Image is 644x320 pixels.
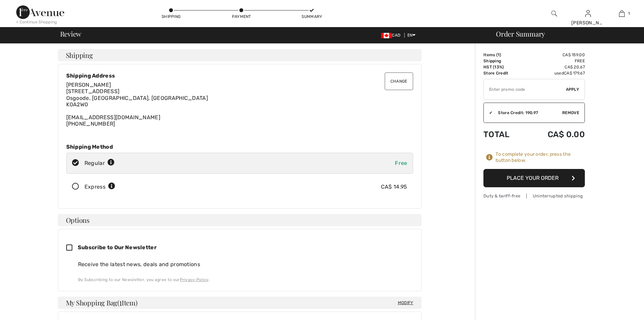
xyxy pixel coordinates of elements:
div: < Continue Shopping [16,19,57,25]
h4: My Shopping Bag [58,297,422,309]
td: Items ( ) [483,52,525,58]
span: Apply [566,86,579,92]
button: Change [385,72,413,90]
div: Shipping Method [66,144,413,150]
input: Promo code [484,79,566,100]
span: CAD [381,33,403,38]
img: 1ère Avenue [16,5,64,19]
span: EN [407,33,416,38]
span: 1 [119,298,122,306]
td: CA$ 0.00 [525,123,585,146]
span: 1 [498,52,500,57]
span: Review [60,30,81,37]
span: Subscribe to Our Newsletter [78,244,157,251]
span: Remove [562,110,579,116]
span: [PERSON_NAME] [66,82,111,88]
span: Modify [398,299,413,306]
img: search the website [551,9,557,18]
span: Free [395,160,407,166]
td: Free [525,58,585,64]
td: CA$ 159.00 [525,52,585,58]
img: My Bag [619,9,625,18]
span: ( Item) [117,298,137,307]
div: CA$ 14.95 [381,183,407,191]
td: Total [483,123,525,146]
div: Regular [85,159,115,167]
div: To complete your order, press the button below. [496,151,585,164]
td: Shipping [483,58,525,64]
div: Duty & tariff-free | Uninterrupted shipping [483,193,585,199]
img: Canadian Dollar [381,33,392,38]
div: Shipping Address [66,72,413,79]
div: ✔ [484,110,493,116]
div: Payment [231,14,252,20]
h4: Options [58,214,422,226]
div: Express [85,183,115,191]
img: My Info [585,9,591,18]
div: [PERSON_NAME] [571,19,604,26]
td: Store Credit [483,70,525,76]
div: Receive the latest news, deals and promotions [78,260,413,269]
div: [EMAIL_ADDRESS][DOMAIN_NAME] [PHONE_NUMBER] [66,82,413,127]
div: Store Credit: 190.97 [493,110,562,116]
span: 1 [628,10,630,17]
a: Sign In [585,10,591,17]
span: CA$ 179.67 [564,71,585,76]
button: Place Your Order [483,169,585,187]
a: Privacy Policy [180,277,209,282]
span: [STREET_ADDRESS] Osgoode, [GEOGRAPHIC_DATA], [GEOGRAPHIC_DATA] K0A2W0 [66,88,208,107]
td: CA$ 20.67 [525,64,585,70]
div: Shipping [161,14,181,20]
td: used [525,70,585,76]
div: Order Summary [488,30,640,37]
span: Shipping [66,52,93,59]
a: 1 [605,9,638,18]
div: By Subscribing to our Newsletter, you agree to our . [78,277,413,283]
td: HST (13%) [483,64,525,70]
div: Summary [302,14,322,20]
